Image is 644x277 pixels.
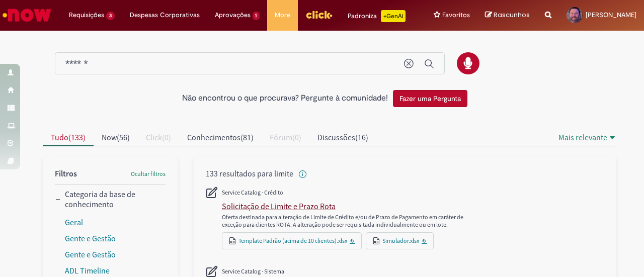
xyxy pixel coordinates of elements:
span: 3 [106,12,115,20]
img: ServiceNow [1,5,53,25]
div: Padroniza [348,10,406,22]
span: Favoritos [442,10,470,20]
span: Requisições [69,10,104,20]
button: Fazer uma Pergunta [393,90,467,107]
p: +GenAi [381,10,406,22]
img: click_logo_yellow_360x200.png [305,7,333,22]
span: 1 [253,12,260,20]
span: Aprovações [215,10,251,20]
span: More [275,10,290,20]
span: [PERSON_NAME] [586,11,636,19]
h2: Não encontrou o que procurava? Pergunte à comunidade! [182,94,388,103]
a: Rascunhos [485,11,530,20]
span: Rascunhos [494,10,530,20]
span: Despesas Corporativas [130,10,200,20]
